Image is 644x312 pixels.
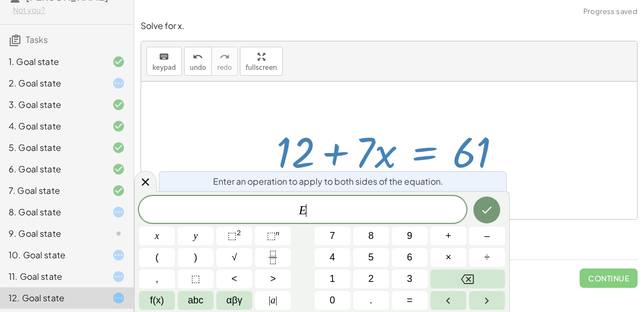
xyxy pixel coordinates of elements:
button: x [139,227,175,245]
button: Less than [216,270,252,288]
div: 5. Goal state [9,141,95,154]
span: redo [217,64,232,71]
span: abc [188,293,203,308]
button: 0 [314,291,350,310]
span: 7 [330,229,335,243]
i: Task finished and correct. [112,98,125,111]
button: Fraction [255,248,291,267]
span: fullscreen [246,64,277,71]
button: Square root [216,248,252,267]
div: 10. Goal state [9,249,95,262]
p: Solve for x. [141,20,638,32]
i: Task not started. [112,227,125,240]
div: 7. Goal state [9,184,95,197]
i: Task finished and correct. [112,141,125,154]
button: 9 [392,227,428,245]
span: 1 [330,272,335,286]
button: 6 [392,248,428,267]
button: Divide [469,248,505,267]
button: Alphabet [178,291,214,310]
span: 9 [407,229,412,243]
sup: n [276,229,280,237]
button: Backspace [430,270,505,288]
span: | [275,295,277,306]
i: Task started. [112,292,125,304]
button: ) [178,248,214,267]
button: Minus [469,227,505,245]
button: Equals [392,291,428,310]
span: f(x) [150,293,164,308]
span: √ [232,250,237,265]
span: keypad [152,64,176,71]
span: y [194,229,198,243]
span: , [156,272,158,286]
button: , [139,270,175,288]
span: ⬚ [228,230,237,241]
i: Task finished and correct. [112,55,125,68]
i: undo [193,50,203,63]
i: Task finished and correct. [112,163,125,176]
span: undo [190,64,206,71]
i: Task started. [112,249,125,262]
span: < [231,272,237,286]
i: Task finished and correct. [112,120,125,133]
div: Not you? [13,5,125,16]
button: Plus [430,227,466,245]
button: Greek alphabet [216,291,252,310]
button: Placeholder [178,270,214,288]
span: > [270,272,276,286]
button: 2 [353,270,389,288]
button: undoundo [184,47,212,76]
button: Superscript [255,227,291,245]
span: ) [194,250,197,265]
button: redoredo [211,47,238,76]
i: Task finished and correct. [112,184,125,197]
span: ⬚ [267,230,276,241]
button: . [353,291,389,310]
span: | [269,295,271,306]
span: 8 [368,229,374,243]
button: 5 [353,248,389,267]
button: keyboardkeypad [147,47,182,76]
button: Done [473,197,500,223]
button: Right arrow [469,291,505,310]
span: 2 [368,272,374,286]
var: E [299,203,307,217]
i: keyboard [159,50,169,63]
span: + [445,229,451,243]
span: 3 [407,272,412,286]
span: = [407,293,413,308]
div: 6. Goal state [9,163,95,176]
span: 0 [330,293,335,308]
button: 3 [392,270,428,288]
button: 4 [314,248,350,267]
button: 8 [353,227,389,245]
span: x [155,229,159,243]
div: 4. Goal state [9,120,95,133]
button: ( [139,248,175,267]
button: Times [430,248,466,267]
button: Left arrow [430,291,466,310]
button: 1 [314,270,350,288]
span: Enter an operation to apply to both sides of the equation. [213,175,443,188]
button: fullscreen [240,47,283,76]
i: redo [219,50,230,63]
button: Absolute value [255,291,291,310]
div: 8. Goal state [9,206,95,219]
div: 11. Goal state [9,270,95,283]
span: × [445,250,451,265]
div: 1. Goal state [9,55,95,68]
span: Tasks [26,34,48,45]
button: y [178,227,214,245]
span: αβγ [226,293,243,308]
i: Task started. [112,77,125,90]
button: Greater than [255,270,291,288]
div: 12. Goal state [9,292,95,304]
span: ÷ [485,250,490,265]
div: 3. Goal state [9,98,95,111]
span: 5 [368,250,374,265]
span: – [484,229,489,243]
span: ( [156,250,159,265]
span: . [370,293,372,308]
